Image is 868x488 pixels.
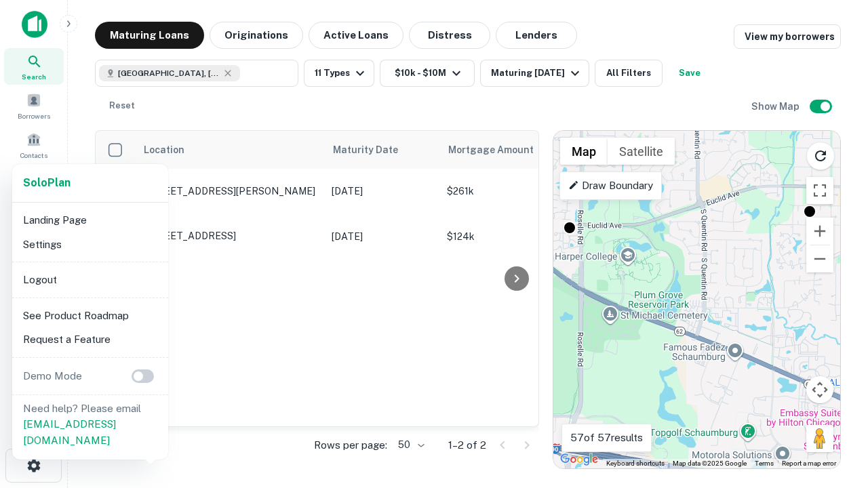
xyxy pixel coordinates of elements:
a: [EMAIL_ADDRESS][DOMAIN_NAME] [23,418,116,446]
li: See Product Roadmap [18,304,163,328]
li: Landing Page [18,208,163,232]
li: Logout [18,268,163,292]
p: Need help? Please email [23,401,157,449]
li: Settings [18,232,163,257]
a: SoloPlan [23,175,71,191]
p: Demo Mode [18,368,87,384]
strong: Solo Plan [23,176,71,189]
li: Request a Feature [18,327,163,352]
iframe: Chat Widget [800,336,868,401]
